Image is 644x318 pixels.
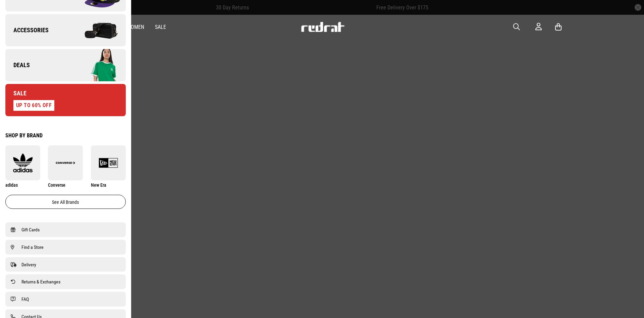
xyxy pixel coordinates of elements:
a: Converse Converse [48,145,83,188]
button: Open LiveChat chat widget [5,3,25,23]
img: New Era [91,153,126,173]
a: Gift Cards [11,226,120,234]
span: Delivery [21,261,36,269]
img: Converse [48,153,83,173]
span: adidas [5,182,18,188]
img: Company [65,13,125,47]
a: New Era New Era [91,145,126,188]
span: Accessories [5,26,49,34]
a: Women [127,24,144,30]
div: UP TO 60% OFF [13,100,54,111]
a: Deals Company [5,49,126,81]
span: Sale [5,89,26,97]
a: Find a Store [11,243,120,251]
img: adidas [5,153,40,173]
a: See all brands [5,195,126,209]
span: Converse [48,182,65,188]
img: Redrat logo [301,22,345,32]
img: Company [65,48,125,82]
span: Gift Cards [21,226,40,234]
span: FAQ [21,295,29,303]
a: adidas adidas [5,145,40,188]
a: Returns & Exchanges [11,278,120,286]
span: Returns & Exchanges [21,278,60,286]
a: Accessories Company [5,14,126,46]
a: Delivery [11,261,120,269]
div: Shop by Brand [5,132,126,139]
span: New Era [91,182,106,188]
span: Deals [5,61,30,69]
span: Find a Store [21,243,44,251]
a: Sale [155,24,166,30]
a: Sale UP TO 60% OFF [5,84,126,116]
a: FAQ [11,295,120,303]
